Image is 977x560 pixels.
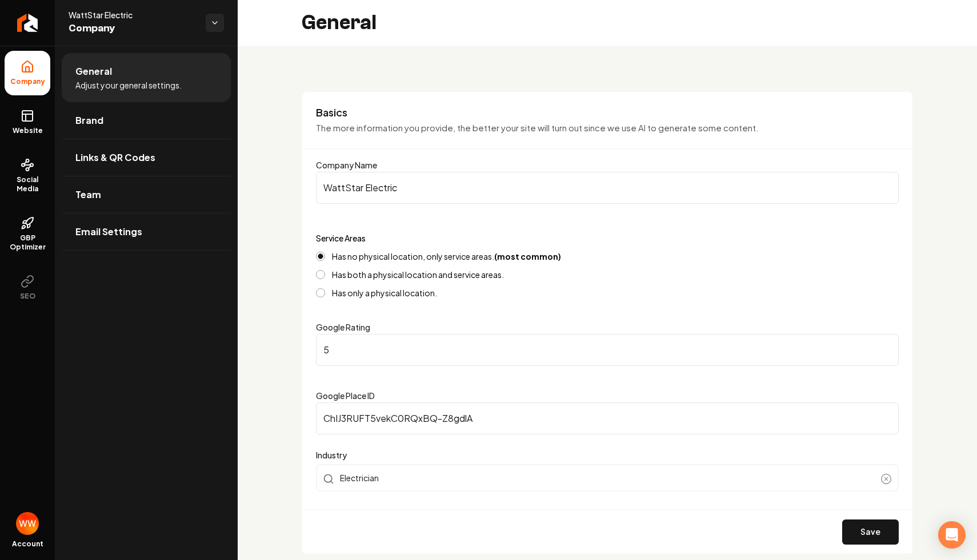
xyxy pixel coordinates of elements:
[69,21,197,37] span: Company
[5,100,50,144] a: Website
[316,122,899,135] p: The more information you provide, the better your site will turn out since we use AI to generate ...
[8,126,47,135] span: Website
[69,9,197,21] span: WattStar Electric
[17,14,38,32] img: Rebolt Logo
[316,448,899,462] label: Industry
[332,252,561,260] label: Has no physical location, only service areas.
[75,79,182,91] span: Adjust your general settings.
[316,334,899,366] input: Google Rating
[16,512,39,535] img: Will Wallace
[316,402,899,434] input: Google Place ID
[302,11,377,34] h2: General
[62,102,231,139] a: Brand
[332,271,504,279] label: Has both a physical location and service areas.
[842,519,899,545] button: Save
[5,233,50,252] span: GBP Optimizer
[5,175,50,194] span: Social Media
[6,77,50,86] span: Company
[5,149,50,203] a: Social Media
[62,176,231,213] a: Team
[75,188,101,202] span: Team
[5,207,50,261] a: GBP Optimizer
[316,106,899,119] h3: Basics
[494,251,561,261] strong: (most common)
[5,265,50,310] button: SEO
[938,521,966,549] div: Open Intercom Messenger
[316,322,370,332] label: Google Rating
[316,390,375,401] label: Google Place ID
[12,539,43,549] span: Account
[75,114,103,127] span: Brand
[75,65,112,78] span: General
[75,225,142,239] span: Email Settings
[316,160,377,170] label: Company Name
[75,151,155,164] span: Links & QR Codes
[16,512,39,535] button: Open user button
[316,172,899,204] input: Company Name
[316,233,366,243] label: Service Areas
[62,213,231,250] a: Email Settings
[332,289,437,297] label: Has only a physical location.
[15,292,40,301] span: SEO
[62,139,231,176] a: Links & QR Codes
